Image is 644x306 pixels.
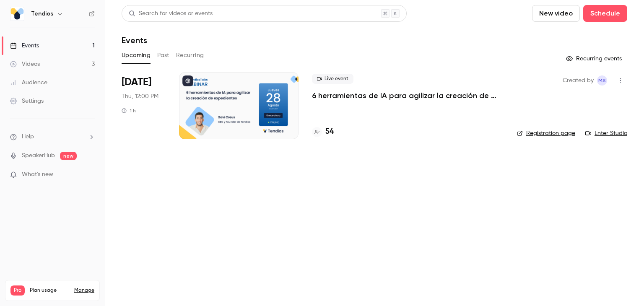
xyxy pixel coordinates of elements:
[532,5,580,22] button: New video
[598,75,606,86] span: MS
[10,7,24,21] img: Tendios
[122,92,158,101] span: Thu, 12:00 PM
[30,287,69,294] span: Plan usage
[122,75,151,89] span: [DATE]
[10,60,40,68] div: Videos
[583,5,627,22] button: Schedule
[157,49,169,62] button: Past
[22,132,34,141] span: Help
[176,49,204,62] button: Recurring
[10,41,39,50] div: Events
[563,75,594,86] span: Created by
[10,97,44,105] div: Settings
[597,75,607,86] span: Maria Serra
[85,171,95,179] iframe: Noticeable Trigger
[74,287,94,294] a: Manage
[10,78,47,87] div: Audience
[129,9,213,18] div: Search for videos or events
[312,74,353,84] span: Live event
[585,129,627,137] a: Enter Studio
[325,126,334,137] h4: 54
[10,285,25,296] span: Pro
[562,52,627,65] button: Recurring events
[60,152,77,160] span: new
[22,170,53,179] span: What's new
[312,91,504,101] a: 6 herramientas de IA para agilizar la creación de expedientes
[122,72,166,139] div: Aug 28 Thu, 12:00 PM (Europe/Madrid)
[31,10,53,18] h6: Tendios
[122,107,136,114] div: 1 h
[122,35,147,45] h1: Events
[22,151,55,160] a: SpeakerHub
[122,49,151,62] button: Upcoming
[312,126,334,137] a: 54
[517,129,575,137] a: Registration page
[10,132,95,141] li: help-dropdown-opener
